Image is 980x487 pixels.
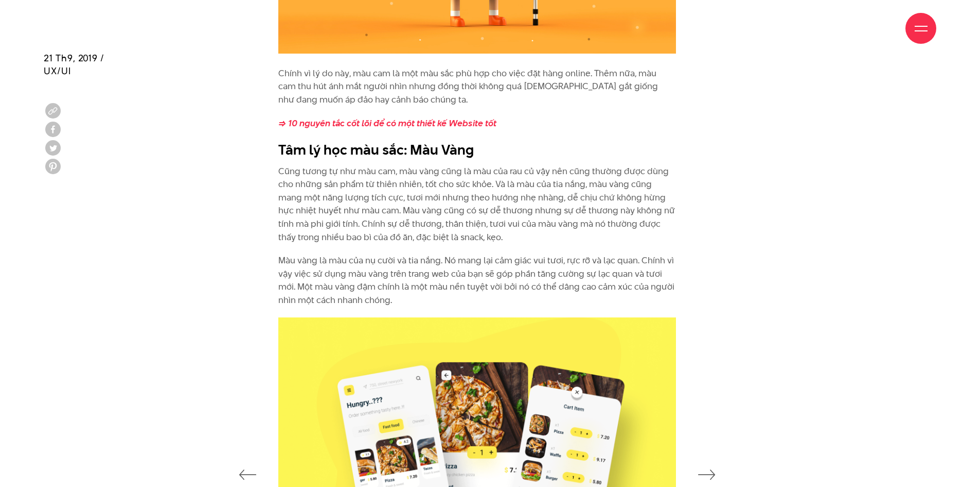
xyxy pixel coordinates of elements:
p: Chính vì lý do này, màu cam là một màu sắc phù hợp cho việc đặt hàng online. Thêm nữa, màu cam th... [278,67,676,107]
a: => 10 nguyên tắc cốt lõi để có một thiết kế Website tốt [278,117,496,129]
b: Tâm lý học màu sắc: Màu Vàng [278,140,474,159]
p: Cũng tương tự như màu cam, màu vàng cũng là màu của rau củ vậy nên cũng thường được dùng cho nhữn... [278,165,676,244]
span: 21 Th9, 2019 / UX/UI [44,52,104,77]
p: Màu vàng là màu của nụ cười và tia nắng. Nó mang lại cảm giác vui tươi, rực rỡ và lạc quan. Chính... [278,254,676,307]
